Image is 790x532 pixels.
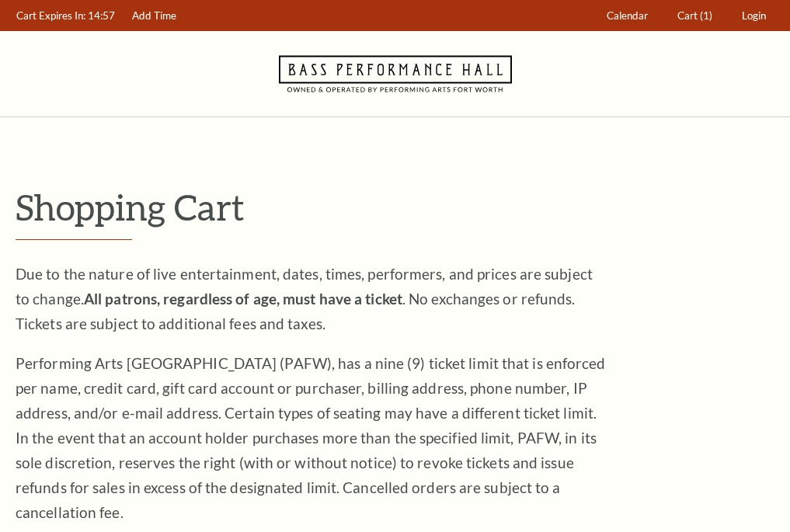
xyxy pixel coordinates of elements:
[607,9,648,22] span: Calendar
[16,351,606,525] p: Performing Arts [GEOGRAPHIC_DATA] (PAFW), has a nine (9) ticket limit that is enforced per name, ...
[16,9,85,22] span: Cart Expires In:
[742,9,766,22] span: Login
[16,265,593,332] span: Due to the nature of live entertainment, dates, times, performers, and prices are subject to chan...
[700,9,712,22] span: (1)
[84,290,402,308] strong: All patrons, regardless of age, must have a ticket
[735,1,774,31] a: Login
[600,1,656,31] a: Calendar
[125,1,184,31] a: Add Time
[677,9,698,22] span: Cart
[88,9,115,22] span: 14:57
[670,1,720,31] a: Cart (1)
[16,187,774,227] p: Shopping Cart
